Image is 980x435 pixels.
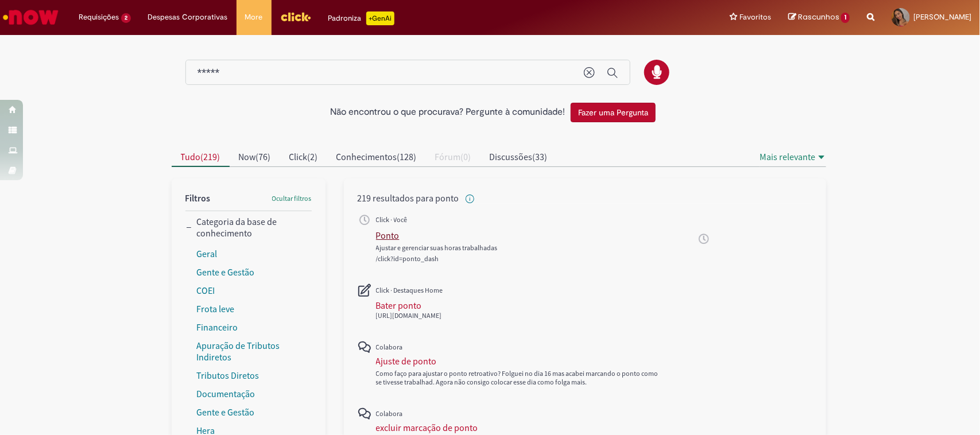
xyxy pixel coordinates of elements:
[788,12,850,23] a: Rascunhos
[913,12,971,22] span: [PERSON_NAME]
[841,13,850,23] span: 1
[79,11,119,23] span: Requisições
[121,13,131,23] span: 2
[330,107,565,118] h2: Não encontrou o que procurava? Pergunte à comunidade!
[739,11,771,23] span: Favoritos
[280,8,311,25] img: click_logo_yellow_360x200.png
[366,11,394,25] p: +GenAi
[571,103,656,122] button: Fazer uma Pergunta
[798,11,839,22] span: Rascunhos
[328,11,394,25] div: Padroniza
[245,11,263,23] span: More
[148,11,228,23] span: Despesas Corporativas
[1,6,60,29] img: ServiceNow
